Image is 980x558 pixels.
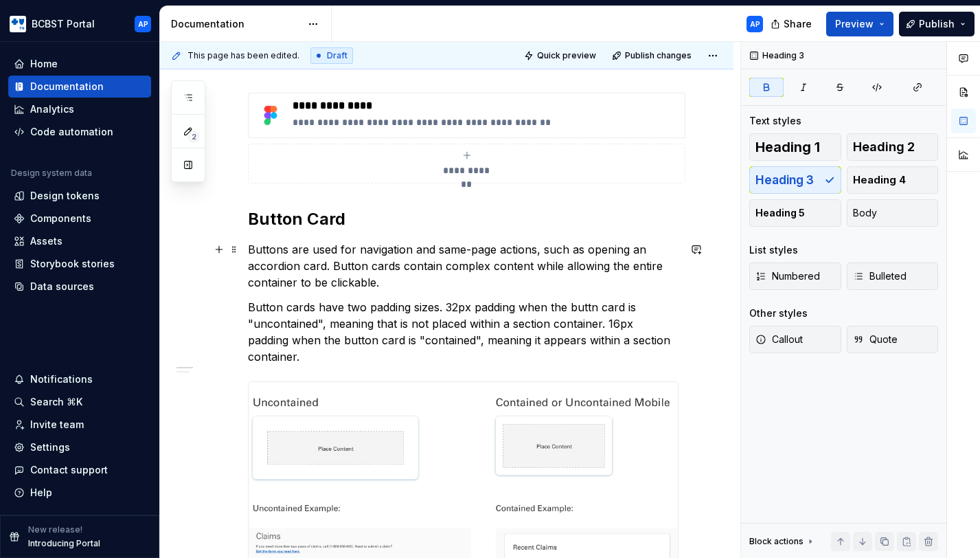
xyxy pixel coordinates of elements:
[749,199,841,227] button: Heading 5
[32,17,95,31] div: BCBST Portal
[30,280,94,293] div: Data sources
[764,12,821,36] button: Share
[8,208,151,230] a: Components
[8,121,151,143] a: Code automation
[899,12,975,36] button: Publish
[8,276,151,298] a: Data sources
[254,99,287,132] img: 4baf7843-f8da-4bf9-87ec-1c2503c5ad79.png
[8,368,151,390] button: Notifications
[749,536,804,547] div: Block actions
[847,326,939,353] button: Quote
[835,17,874,31] span: Preview
[11,168,92,179] div: Design system data
[8,459,151,481] button: Contact support
[847,133,939,161] button: Heading 2
[847,199,939,227] button: Body
[8,391,151,413] button: Search ⌘K
[187,50,299,61] span: This page has been edited.
[30,257,115,271] div: Storybook stories
[784,17,812,31] span: Share
[755,333,803,346] span: Callout
[919,17,955,31] span: Publish
[30,57,58,71] div: Home
[755,140,820,154] span: Heading 1
[749,133,841,161] button: Heading 1
[750,19,760,30] div: AP
[8,53,151,75] a: Home
[749,306,808,320] div: Other styles
[3,9,157,38] button: BCBST PortalAP
[10,16,26,32] img: b44e7a6b-69a5-43df-ae42-963d7259159b.png
[30,80,104,93] div: Documentation
[8,414,151,436] a: Invite team
[28,524,82,535] p: New release!
[755,269,820,283] span: Numbered
[749,114,801,128] div: Text styles
[8,482,151,504] button: Help
[188,131,199,142] span: 2
[749,243,798,257] div: List styles
[749,532,816,551] div: Block actions
[625,50,692,61] span: Publish changes
[30,463,108,477] div: Contact support
[30,212,91,225] div: Components
[8,98,151,120] a: Analytics
[749,326,841,353] button: Callout
[520,46,602,65] button: Quick preview
[30,395,82,409] div: Search ⌘K
[853,333,898,346] span: Quote
[138,19,148,30] div: AP
[8,253,151,275] a: Storybook stories
[248,299,679,365] p: Button cards have two padding sizes. 32px padding when the buttn card is "uncontained", meaning t...
[30,486,52,500] div: Help
[30,125,113,139] div: Code automation
[853,269,907,283] span: Bulleted
[749,263,841,290] button: Numbered
[248,209,345,229] strong: Button Card
[30,440,70,454] div: Settings
[847,263,939,290] button: Bulleted
[248,241,679,291] p: Buttons are used for navigation and same-page actions, such as opening an accordion card. Button ...
[30,189,100,203] div: Design tokens
[8,230,151,252] a: Assets
[826,12,893,36] button: Preview
[8,76,151,98] a: Documentation
[30,234,62,248] div: Assets
[28,538,100,549] p: Introducing Portal
[755,206,805,220] span: Heading 5
[853,173,906,187] span: Heading 4
[8,436,151,458] a: Settings
[853,140,915,154] span: Heading 2
[30,372,93,386] div: Notifications
[30,102,74,116] div: Analytics
[327,50,347,61] span: Draft
[537,50,596,61] span: Quick preview
[171,17,301,31] div: Documentation
[847,166,939,194] button: Heading 4
[608,46,698,65] button: Publish changes
[30,418,84,432] div: Invite team
[8,185,151,207] a: Design tokens
[853,206,877,220] span: Body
